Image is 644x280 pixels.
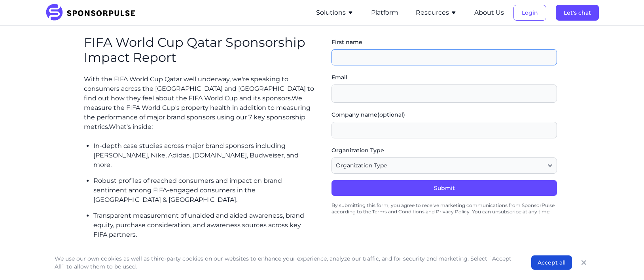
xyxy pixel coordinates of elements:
p: Transparent measurement of unaided and aided awareness, brand equity, purchase consideration, and... [93,211,316,240]
iframe: Chat Widget [604,242,644,280]
button: About Us [474,8,504,17]
h2: FIFA World Cup Qatar Sponsorship Impact Report [84,35,316,65]
a: Login [513,9,546,16]
a: About Us [474,9,504,16]
label: Company name (optional) [331,111,557,119]
p: With the FIFA World Cup Qatar well underway, we're speaking to consumers across the [GEOGRAPHIC_D... [84,75,316,132]
label: Email [331,73,557,81]
label: First name [331,38,557,46]
a: Privacy Policy [436,209,470,215]
p: We use our own cookies as well as third-party cookies on our websites to enhance your experience,... [55,255,515,270]
a: Terms and Conditions [372,209,424,215]
p: In-depth case studies across major brand sponsors including [PERSON_NAME], Nike, Adidas, [DOMAIN_... [93,141,316,170]
div: By submitting this form, you agree to receive marketing communications from SponsorPulse accordin... [331,199,557,218]
a: Platform [371,9,398,16]
button: Submit [331,180,557,196]
button: Close [578,257,589,268]
button: Login [513,5,546,21]
a: Let's chat [556,9,599,16]
button: Accept all [531,255,572,270]
button: Solutions [316,8,354,17]
img: SponsorPulse [45,4,141,21]
label: Organization Type [331,146,557,154]
button: Resources [416,8,457,17]
button: Let's chat [556,5,599,21]
p: Robust profiles of reached consumers and impact on brand sentiment among FIFA-engaged consumers i... [93,176,316,205]
button: Platform [371,8,398,17]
